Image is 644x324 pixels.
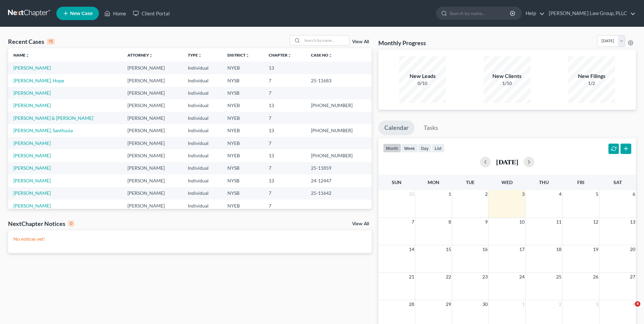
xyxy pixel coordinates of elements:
a: Case Nounfold_more [311,53,332,58]
span: Tue [466,179,475,185]
a: [PERSON_NAME] [13,203,51,209]
a: [PERSON_NAME] [13,178,51,183]
a: [PERSON_NAME], Santhusia [13,128,73,133]
td: NYEB [222,137,263,149]
a: [PERSON_NAME] [13,140,51,146]
i: unfold_more [198,54,202,58]
i: unfold_more [287,54,291,58]
td: NYSB [222,162,263,174]
td: Individual [182,99,222,112]
span: 24 [519,273,525,281]
div: New Filings [568,72,615,80]
span: 7 [411,218,415,226]
td: [PERSON_NAME] [122,87,182,99]
span: 21 [408,273,415,281]
td: [PERSON_NAME] [122,74,182,87]
td: 13 [263,99,306,112]
a: [PERSON_NAME] [13,190,51,196]
input: Search by name... [449,7,511,19]
td: 7 [263,199,306,212]
p: No notices yet! [13,236,366,242]
button: list [432,144,444,153]
span: 3 [595,300,599,308]
span: 15 [445,245,452,253]
span: 17 [519,245,525,253]
div: 1/10 [484,80,531,87]
span: 1 [448,190,452,198]
span: 4 [635,301,640,307]
span: 16 [482,245,488,253]
td: NYEB [222,62,263,74]
a: View All [352,39,369,44]
td: [PERSON_NAME] [122,187,182,199]
td: [PERSON_NAME] [122,174,182,187]
span: 13 [629,218,636,226]
td: Individual [182,187,222,199]
td: [PERSON_NAME] [122,62,182,74]
span: Sun [392,179,401,185]
td: Individual [182,87,222,99]
td: NYEB [222,199,263,212]
a: [PERSON_NAME] [13,153,51,158]
span: 30 [482,300,488,308]
a: Typeunfold_more [188,53,202,58]
td: 7 [263,187,306,199]
td: 7 [263,137,306,149]
div: Recent Cases [8,37,55,46]
td: [PERSON_NAME] [122,162,182,174]
a: [PERSON_NAME] & [PERSON_NAME] [13,115,93,121]
span: 14 [408,245,415,253]
i: unfold_more [149,54,153,58]
a: [PERSON_NAME] [13,165,51,171]
i: unfold_more [25,54,30,58]
span: 2 [558,300,562,308]
a: [PERSON_NAME] Law Group, PLLC [545,7,636,19]
td: NYSB [222,187,263,199]
div: New Leads [399,72,446,80]
button: month [383,144,401,153]
a: [PERSON_NAME] [13,102,51,108]
td: 7 [263,112,306,124]
span: 20 [629,245,636,253]
a: View All [352,222,369,226]
span: New Case [70,11,93,16]
td: Individual [182,137,222,149]
span: 27 [629,273,636,281]
td: Individual [182,112,222,124]
td: 13 [263,62,306,74]
td: [PERSON_NAME] [122,99,182,112]
div: 15 [47,38,55,45]
td: 13 [263,149,306,162]
td: NYSB [222,174,263,187]
a: Help [522,7,545,19]
span: 4 [558,190,562,198]
span: 29 [445,300,452,308]
td: NYEB [222,112,263,124]
span: 25 [555,273,562,281]
a: Attorneyunfold_more [127,53,153,58]
td: [PHONE_NUMBER] [306,149,371,162]
a: Home [101,7,129,19]
a: Chapterunfold_more [269,53,291,58]
span: Thu [539,179,549,185]
td: [PHONE_NUMBER] [306,99,371,112]
td: 13 [263,174,306,187]
span: 23 [482,273,488,281]
td: 25-11642 [306,187,371,199]
div: NextChapter Notices [8,220,74,228]
td: [PERSON_NAME] [122,199,182,212]
h3: Monthly Progress [378,39,426,47]
span: 31 [408,190,415,198]
span: 3 [521,190,525,198]
a: Tasks [418,120,444,135]
span: 28 [408,300,415,308]
td: [PERSON_NAME] [122,112,182,124]
i: unfold_more [328,54,332,58]
td: NYSB [222,74,263,87]
a: [PERSON_NAME] [13,65,51,71]
td: [PERSON_NAME] [122,124,182,137]
a: [PERSON_NAME] [13,90,51,96]
td: NYEB [222,124,263,137]
a: Client Portal [129,7,173,19]
td: Individual [182,149,222,162]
